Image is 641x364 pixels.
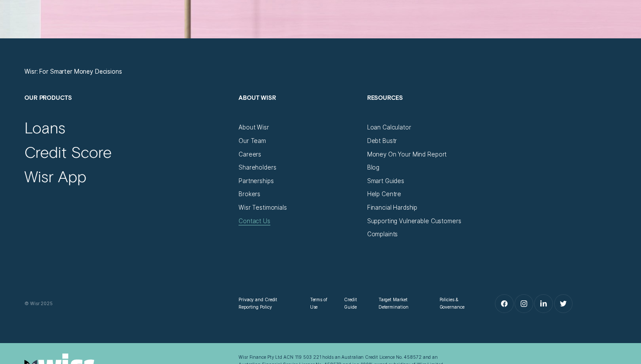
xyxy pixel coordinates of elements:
[367,218,461,225] a: Supporting Vulnerable Customers
[239,94,360,124] h2: About Wisr
[535,295,552,313] a: LinkedIn
[367,177,404,185] a: Smart Guides
[378,296,426,311] a: Target Market Determination
[24,118,65,137] a: Loans
[21,300,235,307] div: © Wisr 2025
[555,295,573,313] a: Twitter
[239,151,261,158] a: Careers
[367,191,402,198] a: Help Centre
[495,295,513,313] a: Facebook
[310,296,331,311] a: Terms of Use
[367,137,397,145] a: Debt Bustr
[367,124,411,131] a: Loan Calculator
[239,177,273,185] a: Partnerships
[24,142,112,161] a: Credit Score
[367,151,447,158] a: Money On Your Mind Report
[344,296,365,311] a: Credit Guide
[239,218,270,225] a: Contact Us
[239,137,266,145] a: Our Team
[440,296,475,311] a: Policies & Governance
[367,204,418,211] a: Financial Hardship
[515,295,533,313] a: Instagram
[24,167,86,186] a: Wisr App
[367,94,488,124] h2: Resources
[239,164,276,171] a: Shareholders
[239,124,269,131] a: About Wisr
[367,231,398,238] a: Complaints
[239,191,260,198] a: Brokers
[367,164,379,171] a: Blog
[24,94,231,124] h2: Our Products
[239,296,297,311] a: Privacy and Credit Reporting Policy
[24,68,122,75] a: Wisr: For Smarter Money Decisions
[239,204,287,211] a: Wisr Testimonials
